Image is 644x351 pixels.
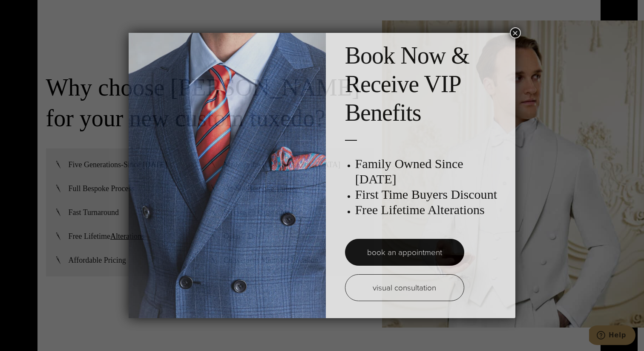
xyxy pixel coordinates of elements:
[355,156,507,187] h3: Family Owned Since [DATE]
[345,41,507,128] h2: Book Now & Receive VIP Benefits
[20,6,37,14] span: Help
[355,187,507,202] h3: First Time Buyers Discount
[510,27,521,38] button: Close
[345,274,464,301] a: visual consultation
[355,202,507,218] h3: Free Lifetime Alterations
[345,239,464,266] a: book an appointment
